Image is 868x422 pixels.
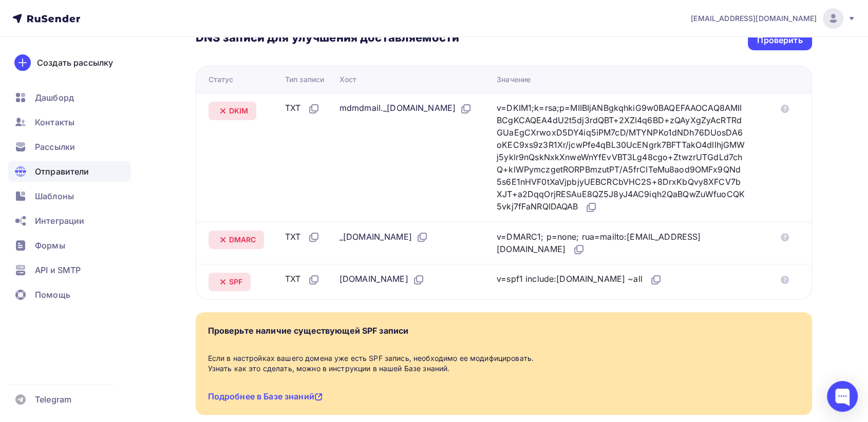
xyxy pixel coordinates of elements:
[285,74,324,85] div: Тип записи
[35,116,74,128] span: Контакты
[285,273,320,286] div: TXT
[35,141,75,153] span: Рассылки
[229,235,256,245] span: DMARC
[208,391,323,401] a: Подробнее в Базе знаний
[8,112,130,132] a: Контакты
[8,186,130,206] a: Шаблоны
[285,102,320,115] div: TXT
[35,239,65,252] span: Формы
[35,215,84,227] span: Интеграции
[229,106,249,116] span: DKIM
[35,91,74,104] span: Дашборд
[8,137,130,157] a: Рассылки
[196,30,459,47] h3: DNS записи для улучшения доставляемости
[208,324,409,337] div: Проверьте наличие существующей SPF записи
[691,13,817,24] span: [EMAIL_ADDRESS][DOMAIN_NAME]
[35,165,89,178] span: Отправители
[8,87,130,108] a: Дашборд
[229,277,242,287] span: SPF
[497,74,531,85] div: Значение
[339,273,425,286] div: [DOMAIN_NAME]
[209,74,234,85] div: Статус
[208,353,800,374] div: Если в настройках вашего домена уже есть SPF запись, необходимо ее модифицировать. Узнать как это...
[339,74,357,85] div: Хост
[8,161,130,182] a: Отправители
[8,235,130,256] a: Формы
[35,289,70,301] span: Помощь
[757,34,802,46] div: Проверить
[35,190,74,202] span: Шаблоны
[339,231,428,244] div: _[DOMAIN_NAME]
[691,8,856,29] a: [EMAIL_ADDRESS][DOMAIN_NAME]
[285,231,320,244] div: TXT
[37,56,113,69] div: Создать рассылку
[497,102,745,214] div: v=DKIM1;k=rsa;p=MIIBIjANBgkqhkiG9w0BAQEFAAOCAQ8AMIIBCgKCAQEA4dU2t5dj3rdQBT+2XZI4q6BD+zQAyXgZyAcRT...
[339,102,472,115] div: mdmdmail._[DOMAIN_NAME]
[497,273,662,286] div: v=spf1 include:[DOMAIN_NAME] ~all
[35,393,71,406] span: Telegram
[497,231,745,256] div: v=DMARC1; p=none; rua=mailto:[EMAIL_ADDRESS][DOMAIN_NAME]
[35,264,81,276] span: API и SMTP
